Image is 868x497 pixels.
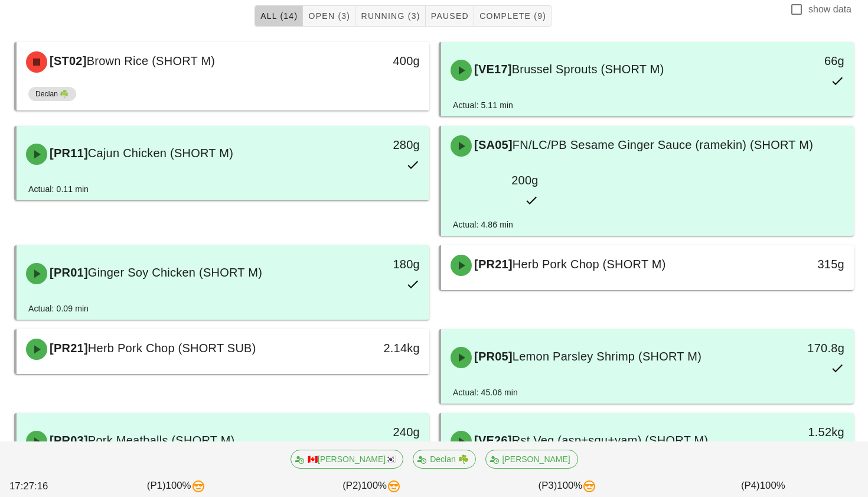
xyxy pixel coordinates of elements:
[426,5,474,27] button: Paused
[88,147,233,160] span: Cajun Chicken (SHORT M)
[28,183,89,196] div: Actual: 0.11 min
[355,5,425,27] button: Running (3)
[453,99,513,112] div: Actual: 5.11 min
[430,11,469,21] span: Paused
[79,476,274,496] div: (P1) 100%
[35,87,69,101] span: Declan ☘️
[472,434,512,447] span: [VE26]
[472,63,512,76] span: [VE17]
[513,258,666,271] span: Herb Pork Chop (SHORT M)
[453,386,518,399] div: Actual: 45.06 min
[512,434,709,447] span: Rst Veg (asp+squ+yam) (SHORT M)
[332,339,420,358] div: 2.14kg
[479,11,546,21] span: Complete (9)
[513,350,701,363] span: Lemon Parsley Shrimp (SHORT M)
[260,11,298,21] span: All (14)
[87,54,216,67] span: Brown Rice (SHORT M)
[332,135,420,154] div: 280g
[453,218,513,231] div: Actual: 4.86 min
[665,476,861,496] div: (P4) 100%
[756,423,844,441] div: 1.52kg
[88,342,256,355] span: Herb Pork Chop (SHORT SUB)
[332,423,420,441] div: 240g
[254,5,303,27] button: All (14)
[88,266,262,279] span: Ginger Soy Chicken (SHORT M)
[756,339,844,358] div: 170.8g
[756,255,844,274] div: 315g
[808,4,851,15] label: show data
[47,342,88,355] span: [PR21]
[472,258,513,271] span: [PR21]
[47,266,88,279] span: [PR01]
[472,350,513,363] span: [PR05]
[756,51,844,70] div: 66g
[47,54,87,67] span: [ST02]
[28,302,89,315] div: Actual: 0.09 min
[472,138,513,151] span: [SA05]
[88,434,235,447] span: Pork Meatballs (SHORT M)
[451,171,539,190] div: 200g
[492,450,570,468] span: [PERSON_NAME]
[47,434,88,447] span: [PR03]
[420,450,468,468] span: Declan ☘️
[308,11,350,21] span: Open (3)
[298,450,396,468] span: 🇨🇦[PERSON_NAME]🇰🇷
[303,5,355,27] button: Open (3)
[274,476,469,496] div: (P2) 100%
[469,476,665,496] div: (P3) 100%
[332,255,420,274] div: 180g
[47,147,88,160] span: [PR11]
[513,138,813,151] span: FN/LC/PB Sesame Ginger Sauce (ramekin) (SHORT M)
[332,51,420,70] div: 400g
[7,476,79,496] div: 17:27:16
[512,63,664,76] span: Brussel Sprouts (SHORT M)
[474,5,552,27] button: Complete (9)
[360,11,420,21] span: Running (3)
